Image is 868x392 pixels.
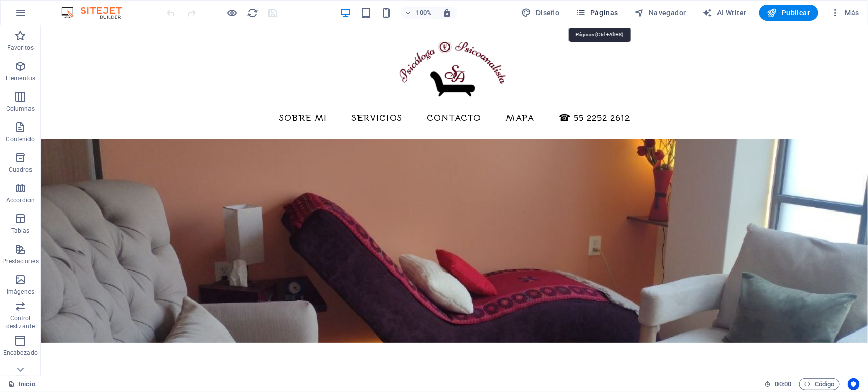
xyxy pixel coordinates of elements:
span: 00 00 [775,378,791,390]
i: Volver a cargar página [247,7,259,19]
span: Páginas [576,8,618,18]
p: Accordion [6,196,35,204]
p: Contenido [6,135,35,143]
div: Diseño (Ctrl+Alt+Y) [518,5,564,21]
img: Editor Logo [58,7,135,19]
p: Tablas [11,227,30,235]
button: Páginas [572,5,622,21]
button: Código [799,378,840,390]
p: Columnas [6,105,35,113]
span: Más [830,8,859,18]
span: Código [804,378,835,390]
span: Publicar [767,8,811,18]
button: Navegador [631,5,691,21]
button: Diseño [518,5,564,21]
p: Favoritos [7,44,34,52]
a: Haz clic para cancelar la selección y doble clic para abrir páginas [8,378,35,390]
h6: Tiempo de la sesión [765,378,792,390]
p: Cuadros [9,166,33,174]
button: reload [247,7,259,19]
span: AI Writer [703,8,747,18]
p: Imágenes [7,288,34,296]
button: AI Writer [699,5,751,21]
span: Navegador [635,8,686,18]
span: Diseño [522,8,560,18]
span: : [783,380,784,388]
button: Usercentrics [848,378,860,390]
button: Publicar [759,5,819,21]
button: Haz clic para salir del modo de previsualización y seguir editando [226,7,238,19]
button: 100% [401,7,437,19]
button: Más [826,5,863,21]
p: Prestaciones [2,257,38,265]
h6: 100% [416,7,432,19]
p: Elementos [6,74,35,82]
p: Encabezado [3,349,38,357]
